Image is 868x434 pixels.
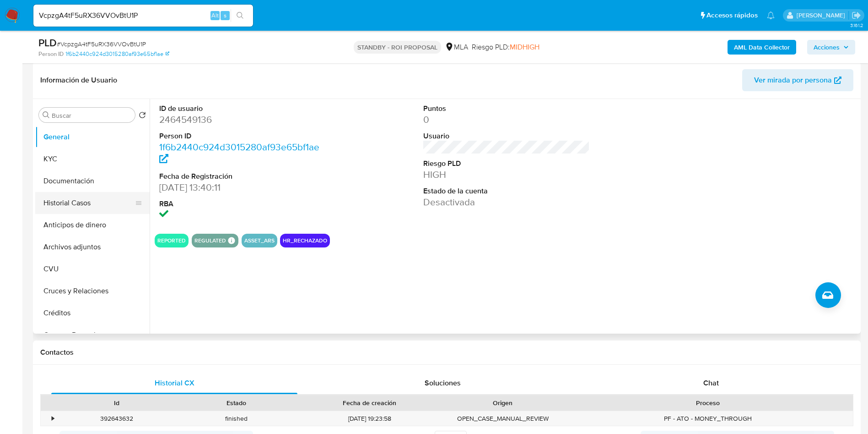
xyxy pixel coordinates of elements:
[52,414,54,423] div: •
[423,168,590,181] dd: HIGH
[35,148,150,170] button: KYC
[563,411,853,426] div: PF - ATO - MONEY_THROUGH
[159,199,326,209] dt: RBA
[159,140,319,166] a: 1f6b2440c924d3015280af93e65bf1ae
[510,42,539,52] span: MIDHIGH
[159,131,326,141] dt: Person ID
[445,42,468,52] div: MLA
[183,398,290,407] div: Estado
[224,11,226,20] span: s
[155,378,194,388] span: Historial CX
[159,113,326,126] dd: 2464549136
[423,104,590,114] dt: Puntos
[40,348,853,357] h1: Contactos
[35,280,150,302] button: Cruces y Relaciones
[63,398,170,407] div: Id
[52,111,131,120] input: Buscar
[354,41,441,54] p: STANDBY - ROI PROPOSAL
[569,398,846,407] div: Proceso
[139,111,146,121] button: Volver al orden por defecto
[734,40,790,55] b: AML Data Collector
[423,159,590,169] dt: Riesgo PLD
[57,39,146,49] span: # VcpzgA4tF5uRX36VVOvBtU1P
[57,411,177,426] div: 392643632
[35,126,150,148] button: General
[159,171,326,181] dt: Fecha de Registración
[706,11,758,20] span: Accesos rápidos
[38,50,64,58] b: Person ID
[297,411,443,426] div: [DATE] 19:23:58
[211,11,219,20] span: Alt
[65,50,169,58] a: 1f6b2440c924d3015280af93e65bf1ae
[472,42,539,52] span: Riesgo PLD:
[850,22,863,29] span: 3.161.2
[231,9,249,22] button: search-icon
[703,378,719,388] span: Chat
[425,378,461,388] span: Soluciones
[35,236,150,258] button: Archivos adjuntos
[303,398,437,407] div: Fecha de creación
[423,131,590,141] dt: Usuario
[423,113,590,126] dd: 0
[767,11,775,19] a: Notificaciones
[159,104,326,114] dt: ID de usuario
[40,76,117,85] h1: Información de Usuario
[159,181,326,194] dd: [DATE] 13:40:11
[443,411,563,426] div: OPEN_CASE_MANUAL_REVIEW
[797,11,848,20] p: gustavo.deseta@mercadolibre.com
[35,258,150,280] button: CVU
[728,40,796,55] button: AML Data Collector
[177,411,297,426] div: finished
[35,170,150,192] button: Documentación
[38,35,57,50] b: PLD
[35,192,142,214] button: Historial Casos
[35,324,150,346] button: Cuentas Bancarias
[852,11,861,20] a: Salir
[423,196,590,209] dd: Desactivada
[43,111,50,119] button: Buscar
[807,40,855,55] button: Acciones
[754,69,832,91] span: Ver mirada por persona
[35,302,150,324] button: Créditos
[449,398,556,407] div: Origen
[423,186,590,196] dt: Estado de la cuenta
[742,69,853,91] button: Ver mirada por persona
[814,40,840,55] span: Acciones
[35,214,150,236] button: Anticipos de dinero
[33,10,253,22] input: Buscar usuario o caso...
